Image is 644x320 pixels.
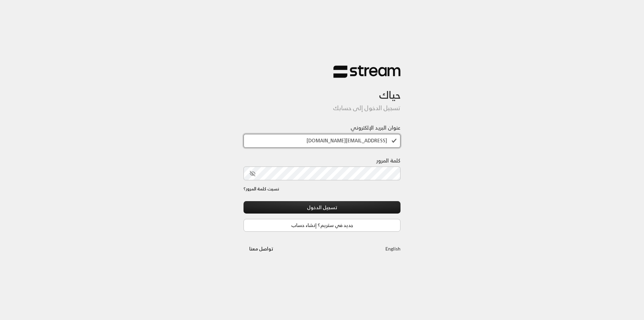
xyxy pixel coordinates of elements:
[244,219,400,231] a: جديد في ستريم؟ إنشاء حساب
[244,201,400,214] button: تسجيل الدخول
[244,104,400,112] h5: تسجيل الدخول إلى حسابك
[244,244,279,253] a: تواصل معنا
[244,78,400,101] h3: حياك
[333,65,400,78] img: Stream Logo
[244,242,279,255] button: تواصل معنا
[244,134,400,148] input: اكتب بريدك الإلكتروني هنا
[351,124,400,132] label: عنوان البريد الإلكتروني
[247,168,258,179] button: toggle password visibility
[376,156,400,165] label: كلمة المرور
[244,186,279,192] a: نسيت كلمة المرور؟
[385,242,400,255] a: English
